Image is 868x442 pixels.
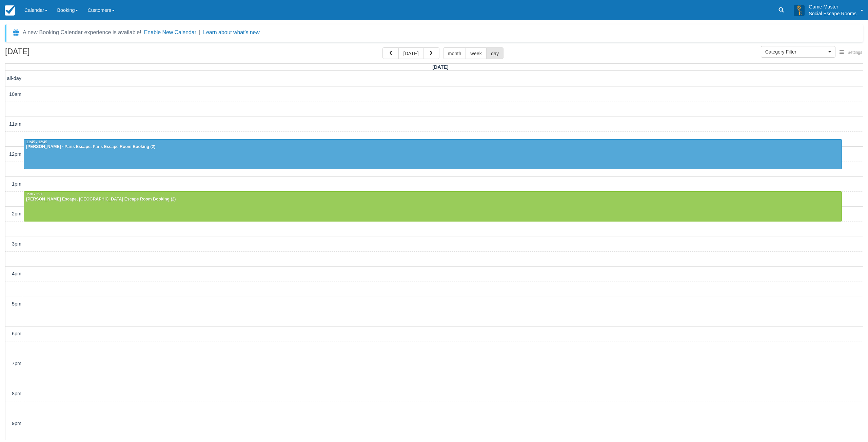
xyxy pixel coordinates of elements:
span: 1:30 - 2:30 [26,192,43,196]
button: [DATE] [398,47,423,59]
span: 7pm [12,361,21,366]
button: day [486,47,504,59]
button: Enable New Calendar [144,29,196,36]
span: | [199,29,200,35]
span: 5pm [12,301,21,307]
span: 1pm [12,181,21,187]
span: 12pm [9,151,21,157]
a: 1:30 - 2:30[PERSON_NAME] Escape, [GEOGRAPHIC_DATA] Escape Room Booking (2) [24,191,842,221]
span: 11:45 - 12:45 [26,140,47,144]
span: 8pm [12,391,21,396]
div: A new Booking Calendar experience is available! [23,28,141,37]
button: week [466,47,487,59]
span: [DATE] [432,64,449,70]
p: Social Escape Rooms [809,10,856,17]
button: month [443,47,466,59]
span: 3pm [12,241,21,247]
div: [PERSON_NAME] Escape, [GEOGRAPHIC_DATA] Escape Room Booking (2) [26,197,840,202]
span: 9pm [12,421,21,426]
button: Settings [835,48,866,58]
div: [PERSON_NAME] - Paris Escape, Paris Escape Room Booking (2) [26,144,840,150]
a: Learn about what's new [203,29,260,35]
span: 2pm [12,211,21,216]
span: 6pm [12,331,21,336]
span: 4pm [12,271,21,276]
span: all-day [7,76,21,81]
span: Settings [848,50,862,55]
span: 11am [9,121,21,127]
span: Category Filter [765,48,827,55]
img: A3 [794,5,805,16]
img: checkfront-main-nav-mini-logo.png [5,5,15,16]
a: 11:45 - 12:45[PERSON_NAME] - Paris Escape, Paris Escape Room Booking (2) [24,139,842,169]
h2: [DATE] [5,47,91,60]
span: 10am [9,91,21,97]
button: Category Filter [761,46,835,58]
p: Game Master [809,3,856,10]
